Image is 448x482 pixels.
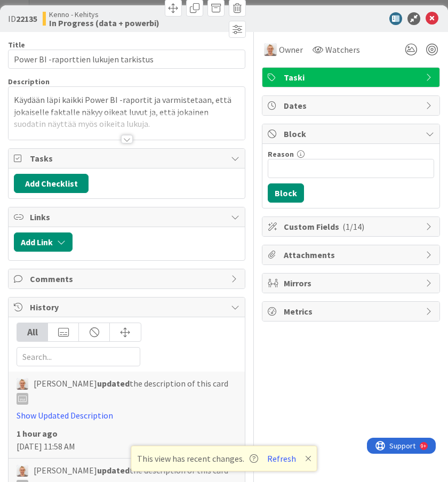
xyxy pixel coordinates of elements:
span: Mirrors [284,277,420,290]
div: 9+ [54,4,59,13]
span: Tasks [30,152,226,165]
span: Block [284,127,420,140]
img: PM [17,378,28,390]
span: Links [30,211,226,223]
span: Description [8,77,50,86]
button: Refresh [263,452,300,465]
span: Metrics [284,305,420,318]
span: ( 1/14 ) [342,221,364,232]
span: History [30,301,226,314]
span: Taski [284,71,420,84]
span: Comments [30,272,226,285]
b: updated [97,378,130,389]
b: 1 hour ago [17,428,58,439]
span: Attachments [284,248,420,261]
a: Show Updated Description [17,410,113,421]
span: Support [22,2,49,14]
b: 22135 [16,13,37,24]
div: All [17,323,48,341]
button: Add Link [14,232,73,252]
label: Reason [268,149,294,159]
span: [PERSON_NAME] the description of this card [34,377,228,405]
input: Search... [17,347,140,366]
input: type card name here... [8,50,245,69]
span: ID [8,12,37,25]
span: Dates [284,99,420,112]
img: PM [17,465,28,477]
div: [DATE] 11:58 AM [17,427,237,453]
img: PM [264,43,277,56]
button: Block [268,183,304,203]
label: Title [8,40,25,50]
span: Custom Fields [284,220,420,233]
span: Owner [279,43,303,56]
b: In Progress (data + powerbi) [49,19,159,27]
span: Kenno - Kehitys [49,10,159,19]
span: This view has recent changes. [137,452,258,465]
b: updated [97,465,130,476]
span: Watchers [325,43,360,56]
p: Käydään läpi kaikki Power BI -raportit ja varmistetaan, että jokaiselle faktalle näkyy oikeat luv... [14,94,239,130]
button: Add Checklist [14,174,89,193]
